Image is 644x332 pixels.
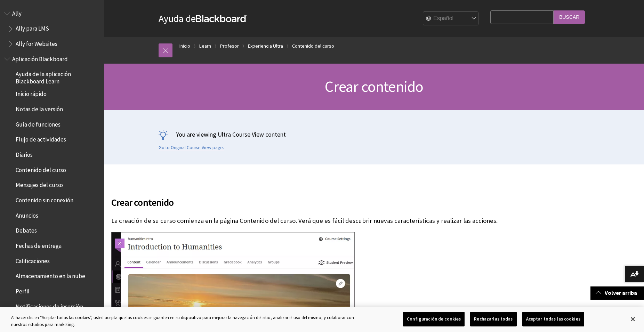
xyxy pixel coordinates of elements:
a: Contenido del curso [292,42,334,50]
span: Ayuda de la aplicación Blackboard Learn [16,68,99,85]
span: Ally [12,8,22,17]
span: Fechas de entrega [16,240,62,249]
h2: Crear contenido [111,187,534,210]
strong: Blackboard [196,15,247,22]
span: Flujo de actividades [16,134,66,143]
span: Notas de la versión [16,103,63,113]
p: You are viewing Ultra Course View content [159,130,590,139]
a: Learn [199,42,211,50]
span: Perfil [16,285,30,295]
span: Inicio rápido [16,88,47,98]
nav: Book outline for Anthology Ally Help [4,8,100,50]
div: Al hacer clic en “Aceptar todas las cookies”, usted acepta que las cookies se guarden en su dispo... [11,314,354,328]
a: Inicio [179,42,190,50]
button: Rechazarlas todas [470,312,516,326]
p: La creación de su curso comienza en la página Contenido del curso. Verá que es fácil descubrir nu... [111,216,534,225]
span: Notificaciones de inserción [16,301,83,310]
span: Calificaciones [16,255,50,265]
span: Ally for Websites [16,38,57,47]
input: Buscar [554,10,585,24]
a: Go to Original Course View page. [159,145,224,151]
span: Crear contenido [325,77,423,96]
span: Diarios [16,149,33,158]
button: Configuración de cookies [403,312,465,326]
span: Mensajes del curso [16,179,63,189]
span: Contenido del curso [16,164,66,173]
span: Aplicación Blackboard [12,53,68,63]
span: Anuncios [16,210,38,219]
span: Debates [16,225,37,234]
a: Profesor [220,42,239,50]
span: Almacenamiento en la nube [16,270,85,280]
span: Guía de funciones [16,119,61,128]
a: Experiencia Ultra [248,42,283,50]
button: Aceptar todas las cookies [522,312,584,326]
select: Site Language Selector [423,11,479,25]
a: Volver arriba [590,286,644,299]
button: Cerrar [625,311,641,327]
span: Ally para LMS [16,23,49,32]
span: Contenido sin conexión [16,194,73,204]
a: Ayuda deBlackboard [159,12,247,25]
